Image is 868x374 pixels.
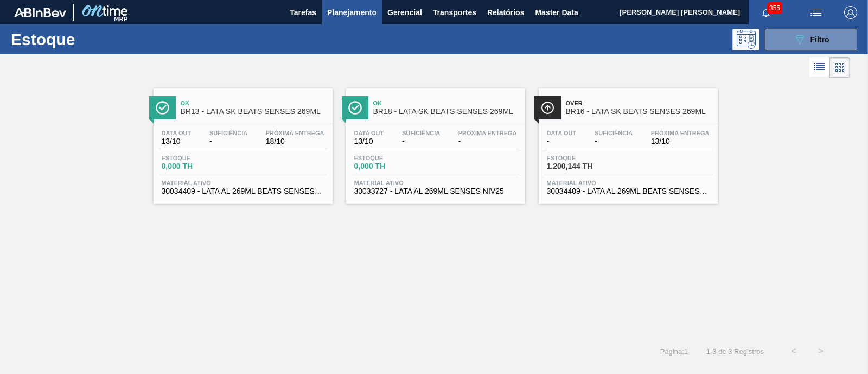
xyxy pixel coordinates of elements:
[651,130,710,136] span: Próxima Entrega
[348,101,362,115] img: Ícone
[156,101,169,115] img: Ícone
[402,137,440,145] span: -
[547,155,623,161] span: Estoque
[162,155,238,161] span: Estoque
[660,347,688,356] span: Página : 1
[266,130,324,136] span: Próxima Entrega
[373,100,520,106] span: Ok
[162,137,192,145] span: 13/10
[209,137,247,145] span: -
[338,80,531,204] a: ÍconeOkBR18 - LATA SK BEATS SENSES 269MLData out13/10Suficiência-Próxima Entrega-Estoque0,000 THM...
[651,137,710,145] span: 13/10
[541,101,554,115] img: Ícone
[595,137,633,145] span: -
[829,57,850,78] div: Visão em Cards
[402,130,440,136] span: Suficiência
[547,162,623,170] span: 1.200,144 TH
[765,29,857,50] button: Filtro
[547,187,710,195] span: 30034409 - LATA AL 269ML BEATS SENSES GARMINO
[732,29,759,50] div: Pogramando: nenhum usuário selecionado
[535,6,578,19] span: Master Data
[566,107,712,116] span: BR16 - LATA SK BEATS SENSES 269ML
[373,107,520,116] span: BR18 - LATA SK BEATS SENSES 269ML
[780,338,807,365] button: <
[354,187,517,195] span: 30033727 - LATA AL 269ML SENSES NIV25
[595,130,633,136] span: Suficiência
[354,137,384,145] span: 13/10
[14,8,66,17] img: TNhmsLtSVTkK8tSr43FrP2fwEKptu5GPRR3wAAAABJRU5ErkJggg==
[354,162,430,170] span: 0,000 TH
[809,57,829,78] div: Visão em Lista
[387,6,422,19] span: Gerencial
[547,180,710,186] span: Material ativo
[458,130,517,136] span: Próxima Entrega
[487,6,524,19] span: Relatórios
[209,130,247,136] span: Suficiência
[354,180,517,186] span: Material ativo
[547,130,577,136] span: Data out
[809,6,822,19] img: userActions
[566,100,712,106] span: Over
[290,6,316,19] span: Tarefas
[810,35,829,44] span: Filtro
[531,80,723,204] a: ÍconeOverBR16 - LATA SK BEATS SENSES 269MLData out-Suficiência-Próxima Entrega13/10Estoque1.200,1...
[354,130,384,136] span: Data out
[433,6,476,19] span: Transportes
[181,107,327,116] span: BR13 - LATA SK BEATS SENSES 269ML
[181,100,327,106] span: Ok
[162,187,324,195] span: 30034409 - LATA AL 269ML BEATS SENSES GARMINO
[162,130,192,136] span: Data out
[767,2,782,14] span: 355
[162,180,324,186] span: Material ativo
[162,162,238,170] span: 0,000 TH
[547,137,577,145] span: -
[327,6,376,19] span: Planejamento
[807,338,834,365] button: >
[844,6,857,19] img: Logout
[704,347,764,356] span: 1 - 3 de 3 Registros
[266,137,324,145] span: 18/10
[145,80,338,204] a: ÍconeOkBR13 - LATA SK BEATS SENSES 269MLData out13/10Suficiência-Próxima Entrega18/10Estoque0,000...
[749,5,783,20] button: Notificações
[458,137,517,145] span: -
[354,155,430,161] span: Estoque
[11,33,168,46] h1: Estoque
